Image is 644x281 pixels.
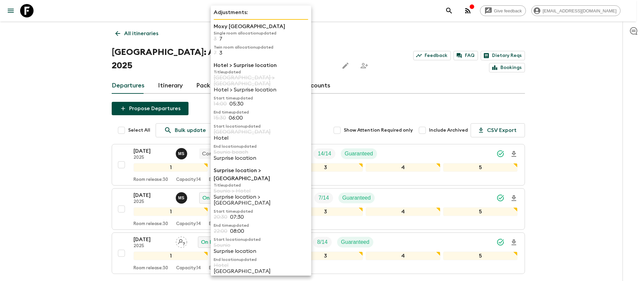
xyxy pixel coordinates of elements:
[229,115,243,121] p: 06:00
[133,207,208,216] div: 1
[214,101,227,107] p: 14:00
[214,183,308,188] p: Title updated
[471,123,525,137] button: CSV Export
[288,252,363,260] div: 3
[214,188,308,194] p: Sounio > Hotel
[133,147,170,155] p: [DATE]
[366,252,440,260] div: 4
[453,51,478,60] a: FAQ
[201,238,231,246] p: On Request
[214,61,308,69] p: Hotel > Surprise location
[176,266,201,271] p: Capacity: 14
[112,46,334,72] h1: [GEOGRAPHIC_DATA]: Athens & Hydra (GR3) 2025
[443,163,518,172] div: 5
[133,235,170,243] p: [DATE]
[339,59,352,72] button: Edit this itinerary
[314,148,335,159] div: Trip Fill
[318,150,331,158] p: 14 / 14
[288,163,363,172] div: 3
[229,101,244,107] p: 05:30
[214,166,308,183] p: Surprise location > [GEOGRAPHIC_DATA]
[214,87,308,93] p: Hotel > Surprise location
[133,221,168,227] p: Room release: 30
[209,266,234,271] p: Early birds: 0
[214,214,227,220] p: 20:30
[219,36,222,42] p: 7
[443,207,518,216] div: 5
[366,207,440,216] div: 4
[133,199,170,205] p: 2025
[133,266,168,271] p: Room release: 30
[214,124,308,129] p: Start location updated
[214,8,308,16] p: Adjustments:
[214,45,308,50] p: Twin room allocation updated
[133,163,208,172] div: 1
[214,129,308,135] p: [GEOGRAPHIC_DATA]
[496,194,504,202] svg: Synced Successfully
[341,238,370,246] p: Guaranteed
[214,135,308,141] p: Hotel
[214,209,308,214] p: Start time updated
[133,243,170,249] p: 2025
[219,50,222,56] p: 3
[510,238,518,247] svg: Download Onboarding
[4,4,17,17] button: menu
[214,155,308,161] p: Surprise location
[230,214,244,220] p: 07:30
[288,207,363,216] div: 3
[112,78,145,94] a: Departures
[344,127,413,134] span: Show Attention Required only
[314,193,333,203] div: Trip Fill
[489,63,525,72] a: Bookings
[214,30,308,36] p: Single room allocation updated
[176,221,201,227] p: Capacity: 14
[214,268,308,274] p: [GEOGRAPHIC_DATA]
[176,238,187,244] span: Assign pack leader
[442,4,456,17] button: search adventures
[366,163,440,172] div: 4
[230,228,244,234] p: 08:00
[214,257,308,262] p: End location updated
[175,126,206,134] p: Bulk update
[158,78,183,94] a: Itinerary
[214,110,308,115] p: End time updated
[202,194,232,202] p: On Request
[214,36,217,42] p: 3
[358,59,371,72] span: Share this itinerary
[313,237,331,248] div: Trip Fill
[202,150,231,158] p: Completed
[196,78,235,94] a: Pack Leaders
[214,95,308,101] p: Start time updated
[510,194,518,202] svg: Download Onboarding
[214,144,308,149] p: End location updated
[490,8,526,13] span: Give feedback
[318,194,329,202] p: 7 / 14
[413,51,451,60] a: Feedback
[214,242,308,248] p: Sounio
[214,194,308,206] p: Surprise location > [GEOGRAPHIC_DATA]
[209,177,234,183] p: Early birds: 0
[214,115,226,121] p: 15:30
[112,102,189,115] button: Propose Departures
[133,191,170,199] p: [DATE]
[496,238,504,246] svg: Synced Successfully
[214,22,308,30] p: Moxy [GEOGRAPHIC_DATA]
[128,127,150,134] span: Select All
[496,150,504,158] svg: Synced Successfully
[133,177,168,183] p: Room release: 30
[178,195,184,201] p: M S
[345,150,373,158] p: Guaranteed
[214,237,308,242] p: Start location updated
[539,8,620,13] span: [EMAIL_ADDRESS][DOMAIN_NAME]
[124,29,158,38] p: All itineraries
[214,223,308,228] p: End time updated
[214,69,308,75] p: Title updated
[429,127,468,134] span: Include Archived
[133,155,170,160] p: 2025
[176,177,201,183] p: Capacity: 14
[214,228,227,234] p: 22:00
[443,252,518,260] div: 5
[214,149,308,155] p: Sounio beach
[481,51,525,60] a: Dietary Reqs
[510,150,518,158] svg: Download Onboarding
